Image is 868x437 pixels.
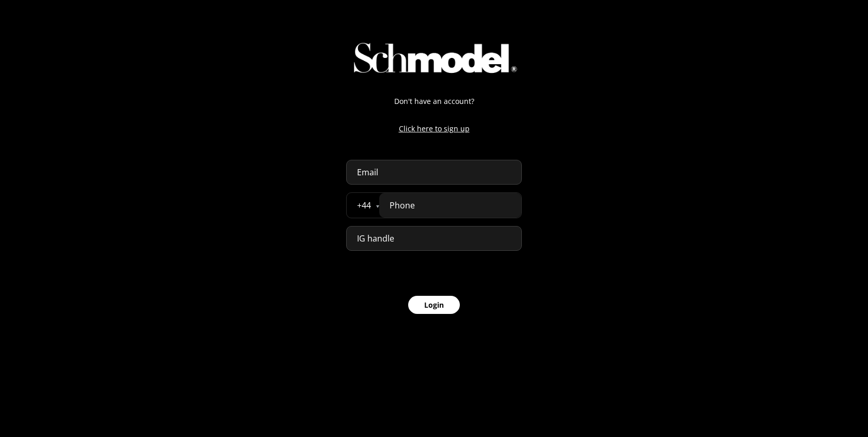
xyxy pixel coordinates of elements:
button: Login [408,296,460,314]
a: Click here to sign up [346,123,522,134]
input: IG handle [346,226,522,251]
img: img [345,36,523,79]
input: Phone [379,193,521,218]
p: Don't have an account? [346,96,522,107]
input: Email [346,160,522,185]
